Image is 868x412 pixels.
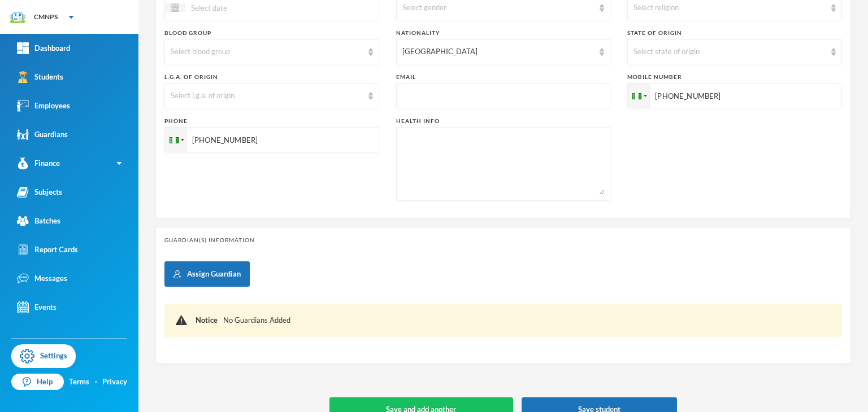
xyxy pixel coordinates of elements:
div: Blood Group [164,29,379,37]
a: Privacy [102,376,127,388]
a: Settings [11,344,76,368]
div: Health Info [396,117,611,125]
div: Students [17,71,63,83]
div: State of Origin [627,29,842,37]
a: Terms [69,376,89,388]
div: Email [396,73,611,81]
div: Mobile Number [627,73,842,81]
div: Nationality [396,29,611,37]
span: Notice [196,315,218,325]
div: Select l.g.a. of origin [171,90,363,102]
div: Guardians [17,129,68,141]
div: Messages [17,273,67,284]
div: CMNPS [34,12,58,22]
div: Subjects [17,186,62,198]
div: No Guardians Added [196,315,831,326]
div: Batches [17,215,60,227]
img: add user [173,270,181,278]
div: Finance [17,157,60,169]
a: Help [11,374,64,391]
div: Select state of origin [633,46,826,58]
div: Report Cards [17,244,78,256]
div: Select blood group [171,46,363,58]
img: logo [6,6,29,29]
div: [GEOGRAPHIC_DATA] [402,46,594,58]
div: Nigeria: + 234 [165,128,186,152]
div: Select gender [402,2,594,14]
div: Employees [17,100,70,112]
div: · [95,376,97,388]
div: Dashboard [17,42,70,54]
img: ! [176,315,187,325]
button: Assign Guardian [164,261,250,287]
div: Guardian(s) Information [164,236,842,244]
div: Phone [164,117,379,125]
div: L.G.A. of Origin [164,73,379,81]
div: Nigeria: + 234 [628,84,649,108]
div: Select religion [633,2,826,14]
input: Select date [185,1,280,14]
div: Events [17,301,57,313]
